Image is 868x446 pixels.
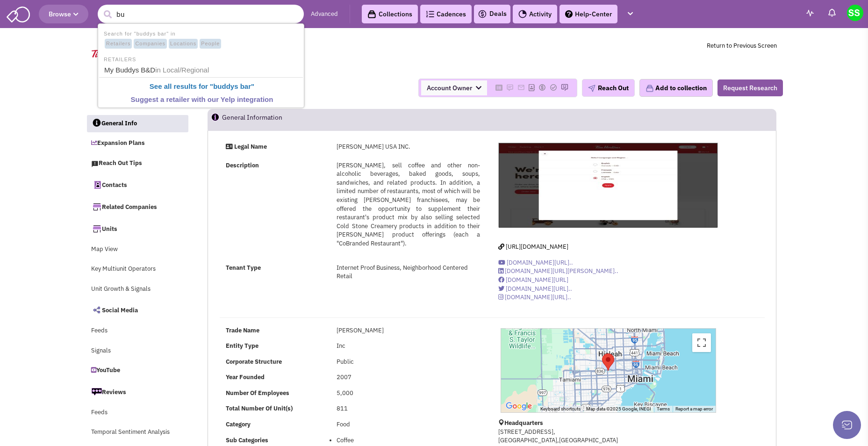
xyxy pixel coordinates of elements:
[86,219,188,238] a: Units
[99,28,303,50] li: Search for "buddys bar" in
[503,400,534,412] img: Google
[498,259,573,266] a: [DOMAIN_NAME][URL]..
[505,267,618,275] span: [DOMAIN_NAME][URL][PERSON_NAME]..
[675,406,713,411] a: Report a map error
[506,243,568,251] span: [URL][DOMAIN_NAME]
[234,143,267,151] strong: Legal Name
[517,84,525,91] img: Please add to your accounts
[86,424,188,441] a: Temporal Sentiment Analysis
[49,10,79,18] span: Browse
[86,241,188,259] a: Map View
[226,436,268,444] b: Sub Categories
[588,85,595,92] img: plane.png
[226,420,251,428] b: Category
[507,259,573,266] span: [DOMAIN_NAME][URL]..
[226,342,258,350] b: Entity Type
[87,115,189,133] a: General Info
[101,64,302,77] a: My Buddys B&Din Local/Regional
[513,5,557,23] a: Activity
[330,143,486,151] div: [PERSON_NAME] USA INC.
[498,293,571,301] a: [DOMAIN_NAME][URL]..
[426,11,434,17] img: Cadences_logo.png
[7,5,30,22] img: SmartAdmin
[222,109,282,130] h2: General Information
[105,39,132,49] span: Retailers
[550,84,557,91] img: Please add to your accounts
[155,66,209,74] span: in Local/Regional
[421,80,487,95] span: Account Owner
[86,404,188,422] a: Feeds
[717,79,783,96] button: Request Research
[362,5,418,23] a: Collections
[226,326,259,334] b: Trade Name
[169,39,198,49] span: Locations
[505,293,571,301] span: [DOMAIN_NAME][URL]..
[506,84,514,91] img: Please add to your accounts
[330,358,486,367] div: Public
[330,373,486,382] div: 2007
[498,428,718,445] p: [STREET_ADDRESS], [GEOGRAPHIC_DATA],[GEOGRAPHIC_DATA]
[330,404,486,413] div: 811
[646,84,654,93] img: icon-collection-lavender.png
[98,5,304,23] input: Search
[504,419,543,427] b: Headquarters
[337,436,480,445] li: Coffee
[540,406,581,412] button: Keyboard shortcuts
[538,84,546,91] img: Please add to your accounts
[499,143,717,228] img: TIM HORTONS USA INC.
[565,10,573,18] img: help.png
[498,276,568,284] a: [DOMAIN_NAME][URL]
[337,161,480,247] span: [PERSON_NAME], sell coffee and other non-alcoholic beverages, baked goods, soups, sandwiches, and...
[86,260,188,278] a: Key Multiunit Operators
[582,79,635,97] button: Reach Out
[86,362,188,380] a: YouTube
[86,155,188,173] a: Reach Out Tips
[131,95,273,103] b: Suggest a retailer with our Yelp integration
[101,80,302,93] a: See all results for "buddys bar"
[478,8,487,20] img: icon-deals.svg
[226,373,265,381] b: Year Founded
[367,10,376,19] img: icon-collection-lavender-black.svg
[226,404,293,412] b: Total Number Of Unit(s)
[213,82,251,90] b: buddys bar
[86,175,188,194] a: Contacts
[639,79,713,97] button: Add to collection
[498,267,618,275] a: [DOMAIN_NAME][URL][PERSON_NAME]..
[226,389,289,397] b: Number Of Employees
[150,82,254,90] b: See all results for " "
[330,420,486,429] div: Food
[86,300,188,320] a: Social Media
[707,42,777,50] a: Return to Previous Screen
[561,84,568,91] img: Please add to your accounts
[226,358,282,366] b: Corporate Structure
[86,135,188,152] a: Expansion Plans
[330,264,486,281] div: Internet Proof Business, Neighborhood Centered Retail
[560,5,617,23] a: Help-Center
[498,243,568,251] a: [URL][DOMAIN_NAME]
[478,8,507,20] a: Deals
[101,94,302,106] a: Suggest a retailer with our Yelp integration
[134,39,167,49] span: Companies
[86,197,188,216] a: Related Companies
[518,10,527,18] img: Activity.png
[311,10,338,19] a: Advanced
[503,400,534,412] a: Open this area in Google Maps (opens a new window)
[330,342,486,351] div: Inc
[86,382,188,402] a: Reviews
[586,406,651,411] span: Map data ©2025 Google, INEGI
[330,389,486,398] div: 5,000
[506,276,568,284] span: [DOMAIN_NAME][URL]
[86,342,188,360] a: Signals
[39,5,88,23] button: Browse
[226,161,259,169] strong: Description
[86,322,188,340] a: Feeds
[498,285,572,293] a: [DOMAIN_NAME][URL]..
[506,285,572,293] span: [DOMAIN_NAME][URL]..
[200,39,221,49] span: People
[602,353,614,371] div: TIM HORTONS USA INC.
[847,5,863,21] img: Stephen Songy
[420,5,472,23] a: Cadences
[657,406,670,411] a: Terms (opens in new tab)
[226,264,261,272] strong: Tenant Type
